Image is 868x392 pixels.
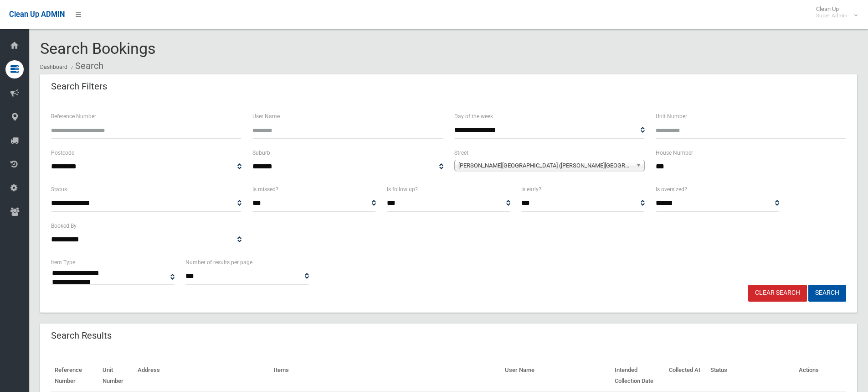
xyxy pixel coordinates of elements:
[270,360,501,392] th: Items
[795,360,846,392] th: Actions
[665,360,706,392] th: Collected At
[51,221,77,231] label: Booked By
[656,148,693,158] label: House Number
[501,360,611,392] th: User Name
[69,57,103,74] li: Search
[252,111,280,121] label: User Name
[40,39,156,57] span: Search Bookings
[454,148,468,158] label: Street
[611,360,666,392] th: Intended Collection Date
[656,184,687,194] label: Is oversized?
[816,12,847,19] small: Super Admin
[51,257,75,267] label: Item Type
[185,257,252,267] label: Number of results per page
[51,111,96,121] label: Reference Number
[40,64,67,70] a: Dashboard
[134,360,271,392] th: Address
[252,184,278,194] label: Is missed?
[812,5,857,19] span: Clean Up
[458,160,632,171] span: [PERSON_NAME][GEOGRAPHIC_DATA] ([PERSON_NAME][GEOGRAPHIC_DATA][PERSON_NAME])
[40,78,118,95] header: Search Filters
[808,285,846,302] button: Search
[9,10,65,19] span: Clean Up ADMIN
[387,184,418,194] label: Is follow up?
[51,184,67,194] label: Status
[99,360,134,392] th: Unit Number
[252,148,270,158] label: Suburb
[51,360,99,392] th: Reference Number
[521,184,541,194] label: Is early?
[40,327,123,345] header: Search Results
[748,285,807,302] a: Clear Search
[707,360,795,392] th: Status
[656,111,687,121] label: Unit Number
[454,111,493,121] label: Day of the week
[51,148,74,158] label: Postcode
